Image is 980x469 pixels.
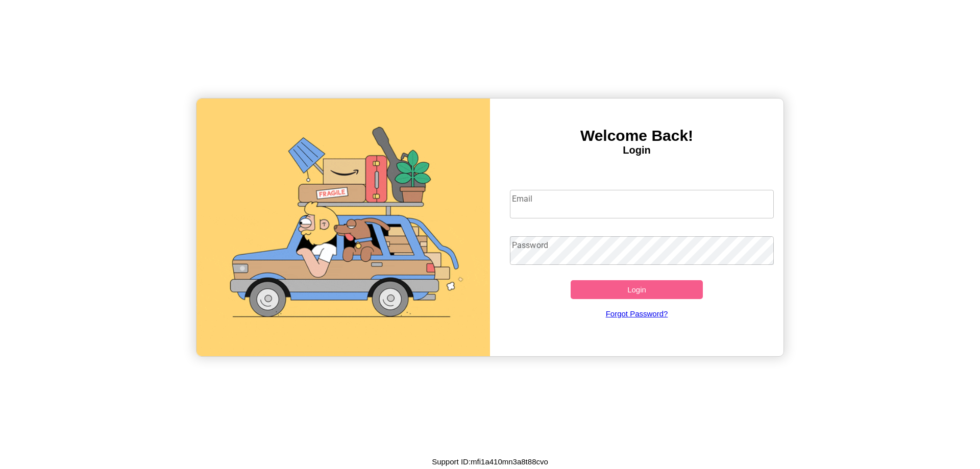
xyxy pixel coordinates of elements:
h3: Welcome Back! [490,127,783,144]
img: gif [197,98,490,356]
button: Login [571,280,703,299]
h4: Login [490,144,783,156]
a: Forgot Password? [505,299,769,328]
p: Support ID: mfi1a410mn3a8t88cvo [432,455,548,468]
